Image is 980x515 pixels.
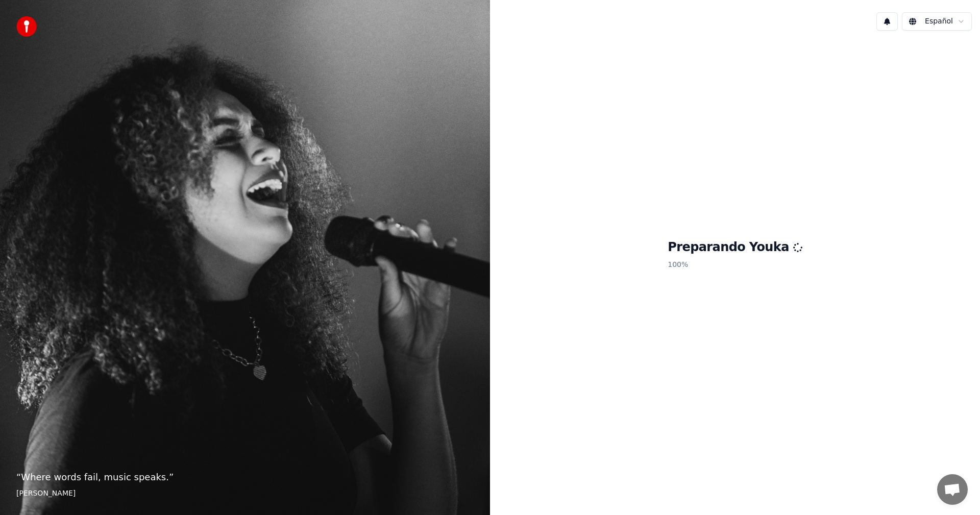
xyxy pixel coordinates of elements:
footer: [PERSON_NAME] [16,488,474,499]
p: 100 % [668,256,802,274]
h1: Preparando Youka [668,239,802,256]
a: Open chat [937,474,968,505]
img: youka [16,16,37,37]
p: “ Where words fail, music speaks. ” [16,470,474,484]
